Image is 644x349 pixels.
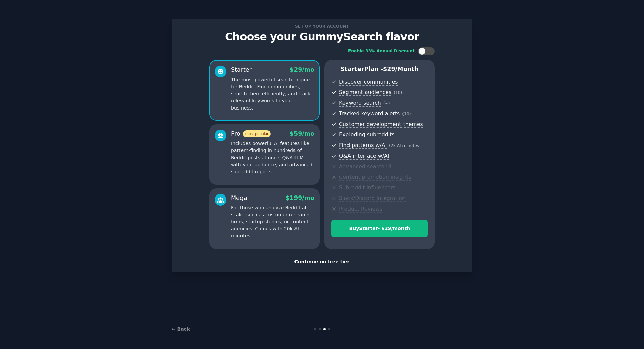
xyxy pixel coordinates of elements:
[331,220,428,237] button: BuyStarter- $29/month
[231,194,247,202] div: Mega
[394,90,402,95] span: ( 10 )
[339,206,382,213] span: Product Reviews
[339,184,395,191] span: Subreddit influencers
[339,142,387,149] span: Find patterns w/AI
[331,65,428,73] p: Starter Plan -
[339,195,406,202] span: Slack/Discord integration
[389,143,421,148] span: ( 2k AI minutes )
[231,76,314,112] p: The most powerful search engine for Reddit. Find communities, search them efficiently, and track ...
[339,174,411,181] span: Content promotion insights
[179,31,465,43] p: Choose your GummySearch flavor
[339,89,391,96] span: Segment audiences
[290,130,314,137] span: $ 59 /mo
[339,163,391,170] span: Advanced search UI
[339,79,398,86] span: Discover communities
[231,140,314,175] p: Includes powerful AI features like pattern-finding in hundreds of Reddit posts at once, Q&A LLM w...
[383,66,419,72] span: $ 29 /month
[179,258,465,265] div: Continue on free tier
[231,130,271,138] div: Pro
[231,66,252,74] div: Starter
[243,130,271,137] span: most popular
[339,100,381,107] span: Keyword search
[348,48,415,54] div: Enable 33% Annual Discount
[339,121,423,128] span: Customer development themes
[339,110,400,117] span: Tracked keyword alerts
[332,225,427,232] div: Buy Starter - $ 29 /month
[286,194,314,201] span: $ 199 /mo
[172,326,190,332] a: ← Back
[402,112,411,116] span: ( 10 )
[339,131,394,138] span: Exploding subreddits
[290,66,314,73] span: $ 29 /mo
[231,204,314,239] p: For those who analyze Reddit at scale, such as customer research firms, startup studios, or conte...
[294,23,351,30] span: Set up your account
[339,152,389,160] span: Q&A interface w/AI
[383,101,390,106] span: ( ∞ )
